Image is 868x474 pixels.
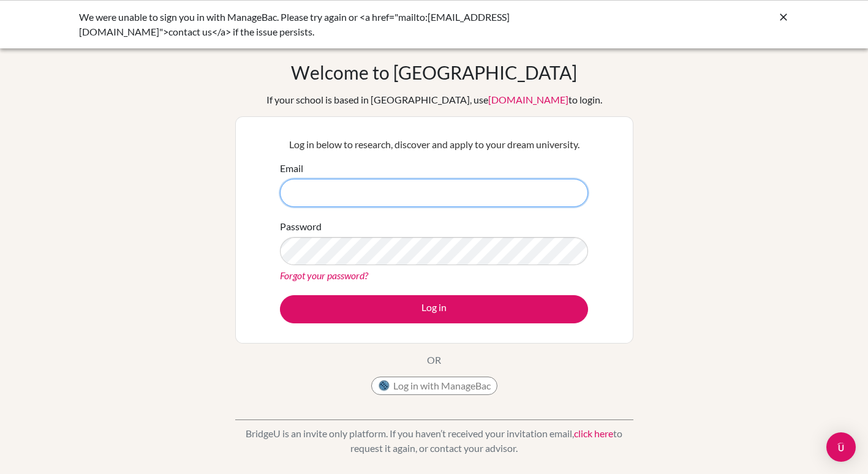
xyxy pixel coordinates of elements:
[488,94,568,105] a: [DOMAIN_NAME]
[427,353,441,367] p: OR
[280,137,588,152] p: Log in below to research, discover and apply to your dream university.
[79,10,606,39] div: We were unable to sign you in with ManageBac. Please try again or <a href="mailto:[EMAIL_ADDRESS]...
[826,432,856,462] div: Open Intercom Messenger
[280,219,322,234] label: Password
[371,377,497,395] button: Log in with ManageBac
[280,269,368,281] a: Forgot your password?
[280,161,303,176] label: Email
[574,427,613,439] a: click here
[280,295,588,323] button: Log in
[235,426,633,456] p: BridgeU is an invite only platform. If you haven’t received your invitation email, to request it ...
[291,61,577,83] h1: Welcome to [GEOGRAPHIC_DATA]
[266,92,602,107] div: If your school is based in [GEOGRAPHIC_DATA], use to login.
